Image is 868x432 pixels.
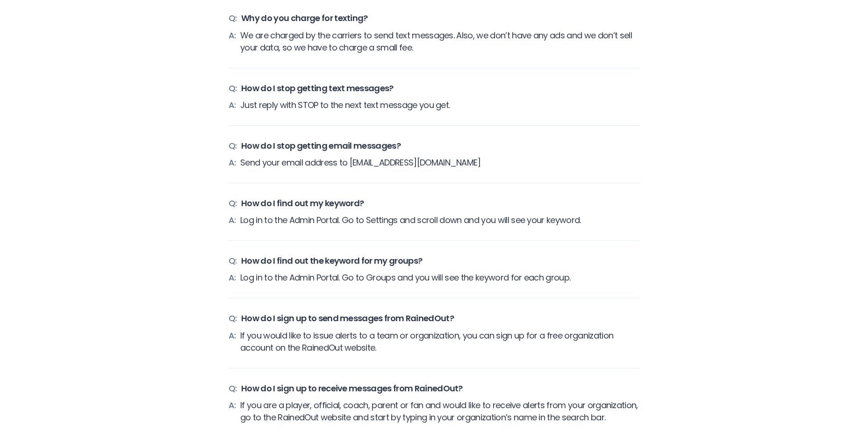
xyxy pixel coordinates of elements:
[229,214,236,226] span: A:
[229,29,236,54] span: A:
[240,99,450,111] span: Just reply with STOP to the next text message you get.
[229,99,236,111] span: A:
[229,382,237,395] span: Q:
[229,82,237,94] span: Q:
[241,382,463,395] span: How do I sign up to receive messages from RainedOut?
[240,399,639,424] span: If you are a player, official, coach, parent or fan and would like to receive alerts from your or...
[241,197,364,209] span: How do I find out my keyword?
[241,255,422,267] span: How do I find out the keyword for my groups?
[240,29,639,54] span: We are charged by the carriers to send text messages. Also, we don’t have any ads and we don’t se...
[240,157,481,169] span: Send your email address to [EMAIL_ADDRESS][DOMAIN_NAME]
[240,272,570,284] span: Log in to the Admin Portal. Go to Groups and you will see the keyword for each group.
[240,330,639,354] span: If you would like to issue alerts to a team or organization, you can sign up for a free organizat...
[240,214,581,226] span: Log in to the Admin Portal. Go to Settings and scroll down and you will see your keyword.
[229,272,236,284] span: A:
[241,140,401,152] span: How do I stop getting email messages?
[229,197,237,209] span: Q:
[229,399,236,424] span: A:
[229,157,236,169] span: A:
[229,12,237,24] span: Q:
[241,12,368,24] span: Why do you charge for texting?
[241,312,454,324] span: How do I sign up to send messages from RainedOut?
[229,140,237,152] span: Q:
[229,255,237,267] span: Q:
[241,82,394,94] span: How do I stop getting text messages?
[229,330,236,354] span: A:
[229,312,237,324] span: Q:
